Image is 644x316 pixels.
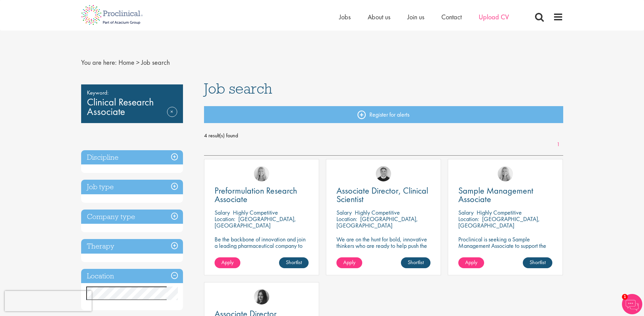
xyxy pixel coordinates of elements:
img: Shannon Briggs [498,166,513,181]
span: Job search [141,58,170,67]
a: Apply [215,257,240,268]
a: Preformulation Research Associate [215,186,309,203]
a: Sample Management Associate [458,186,552,203]
a: Shortlist [279,257,309,268]
a: Apply [458,257,484,268]
p: [GEOGRAPHIC_DATA], [GEOGRAPHIC_DATA] [336,215,418,229]
h3: Location [81,269,183,283]
div: Clinical Research Associate [81,84,183,123]
a: Associate Director, Clinical Scientist [336,186,430,203]
a: Remove [167,107,177,126]
h3: Job type [81,180,183,194]
a: Shortlist [523,257,552,268]
iframe: reCAPTCHA [5,291,92,311]
span: Apply [221,259,234,266]
a: About us [368,13,390,21]
a: Join us [407,13,424,21]
span: Location: [336,215,357,223]
span: Location: [215,215,235,223]
span: Salary [458,209,474,216]
span: Location: [458,215,479,223]
p: Highly Competitive [477,209,522,216]
img: Heidi Hennigan [254,289,269,304]
span: Salary [215,209,230,216]
span: Keyword: [87,88,177,97]
span: Apply [343,259,355,266]
span: Preformulation Research Associate [215,185,297,205]
span: Sample Management Associate [458,185,533,205]
p: [GEOGRAPHIC_DATA], [GEOGRAPHIC_DATA] [458,215,540,229]
a: Upload CV [479,13,509,21]
p: Be the backbone of innovation and join a leading pharmaceutical company to help keep life-changin... [215,236,309,262]
a: Apply [336,257,362,268]
span: > [136,58,140,67]
p: Highly Competitive [355,209,400,216]
img: Chatbot [622,294,642,314]
span: Salary [336,209,352,216]
h3: Discipline [81,150,183,165]
p: We are on the hunt for bold, innovative thinkers who are ready to help push the boundaries of sci... [336,236,430,262]
a: Jobs [339,13,351,21]
a: 1 [553,141,563,149]
span: 4 result(s) found [204,131,563,141]
p: [GEOGRAPHIC_DATA], [GEOGRAPHIC_DATA] [215,215,296,229]
img: Shannon Briggs [254,166,269,181]
a: Contact [441,13,462,21]
h3: Company type [81,210,183,224]
span: 1 [622,294,628,300]
span: You are here: [81,58,117,67]
span: Apply [465,259,477,266]
a: Shortlist [401,257,430,268]
img: Bo Forsen [376,166,391,181]
a: Register for alerts [204,106,563,123]
a: breadcrumb link [118,58,134,67]
span: Job search [204,79,272,98]
p: Proclinical is seeking a Sample Management Associate to support the efficient handling, organizat... [458,236,552,268]
h3: Therapy [81,239,183,254]
p: Highly Competitive [233,209,278,216]
span: Associate Director, Clinical Scientist [336,185,428,205]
